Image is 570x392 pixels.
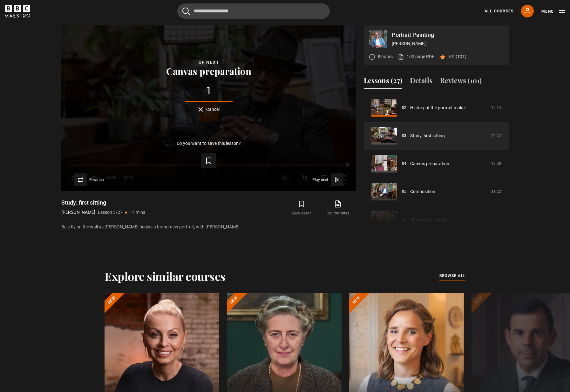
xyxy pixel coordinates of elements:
[61,209,95,216] p: [PERSON_NAME]
[398,53,434,60] a: 162 page PDF
[410,160,449,167] a: Canvas preparation
[392,40,504,47] p: [PERSON_NAME]
[364,75,402,89] button: Lessons (27)
[312,178,328,182] span: Play next
[61,224,356,230] p: Be a fly on the wall as [PERSON_NAME] begins a brand-new portrait, with [PERSON_NAME].
[410,132,445,139] a: Study: first sitting
[312,173,343,186] button: Play next
[61,25,356,191] video-js: Video Player
[5,5,30,17] svg: BBC Maestro
[98,209,123,216] p: Lesson 3/27
[410,75,432,89] button: Details
[206,107,220,112] span: Cancel
[320,199,356,217] a: Course notes
[71,59,346,66] div: Up next
[198,107,220,112] button: Cancel
[164,66,253,76] button: Canvas preparation
[105,269,226,283] h2: Explore similar courses
[177,141,241,145] p: Do you want to save this lesson?
[410,188,435,195] a: Composition
[89,178,104,182] span: Rewatch
[182,7,190,15] button: Submit the search query
[439,273,465,280] a: browse all
[440,75,482,89] button: Reviews (101)
[283,199,320,217] button: Save lesson
[378,53,393,60] p: 8 hours
[130,209,145,216] p: 14 mins
[485,8,513,14] a: All Courses
[74,173,104,186] button: Rewatch
[410,105,466,111] a: History of the portrait maker
[448,53,466,60] p: 3.9 (101)
[71,85,346,96] div: 1
[177,3,330,19] input: Search
[61,199,145,206] h1: Study: first sitting
[439,273,465,279] span: browse all
[392,32,504,38] p: Portrait Painting
[541,8,565,15] button: Toggle navigation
